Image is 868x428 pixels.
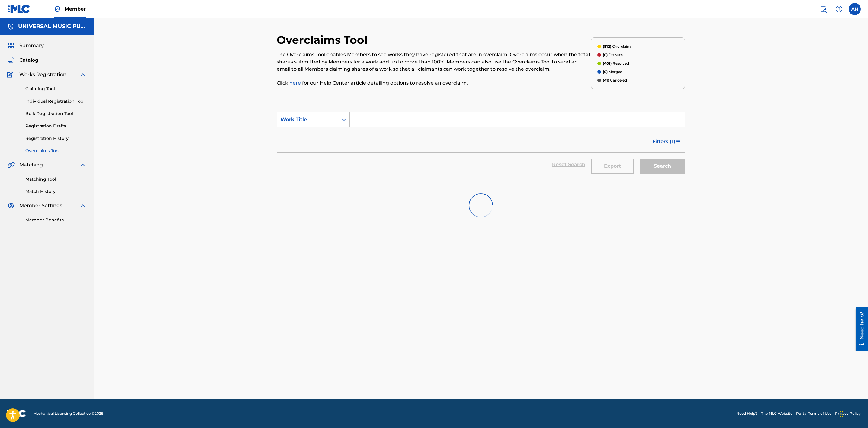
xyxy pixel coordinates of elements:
[833,3,845,15] div: Help
[18,23,86,30] h5: UNIVERSAL MUSIC PUB GROUP
[7,42,14,49] img: Summary
[7,56,38,64] a: CatalogCatalog
[25,123,86,129] a: Registration Drafts
[603,78,609,82] span: (41)
[817,3,829,15] a: Public Search
[464,189,497,222] img: preloader
[7,42,44,49] a: SummarySummary
[7,161,15,169] img: Matching
[603,53,608,57] span: (0)
[603,44,611,49] span: (812)
[835,5,843,13] img: help
[851,307,868,351] iframe: Resource Center
[603,78,627,83] p: Canceled
[840,405,843,423] div: Drag
[25,176,86,182] a: Matching Tool
[19,202,62,209] span: Member Settings
[820,5,827,13] img: search
[736,411,757,416] a: Need Help?
[25,111,86,117] a: Bulk Registration Tool
[281,116,335,123] div: Work Title
[7,4,15,32] div: Need help?
[652,138,675,145] span: Filters ( 1 )
[7,23,14,30] img: Accounts
[277,33,371,47] h2: Overclaims Tool
[289,80,302,86] a: here
[603,69,608,74] span: (0)
[277,79,591,87] p: Click for our Help Center article detailing options to resolve an overclaim.
[796,411,831,416] a: Portal Terms of Use
[19,42,44,49] span: Summary
[603,44,631,49] p: Overclaim
[603,69,622,75] p: Merged
[25,135,86,142] a: Registration History
[838,399,868,428] iframe: Chat Widget
[7,410,26,417] img: logo
[25,86,86,92] a: Claiming Tool
[65,5,86,12] span: Member
[19,71,66,78] span: Works Registration
[277,51,591,73] p: The Overclaims Tool enables Members to see works they have registered that are in overclaim. Over...
[25,98,86,105] a: Individual Registration Tool
[603,61,612,66] span: (401)
[25,217,86,223] a: Member Benefits
[649,134,685,149] button: Filters (1)
[33,411,103,416] span: Mechanical Licensing Collective © 2025
[603,61,629,66] p: Resolved
[7,56,14,64] img: Catalog
[79,161,86,169] img: expand
[7,5,31,13] img: MLC Logo
[7,71,15,78] img: Works Registration
[54,5,61,13] img: Top Rightsholder
[761,411,792,416] a: The MLC Website
[603,52,623,58] p: Dispute
[79,202,86,209] img: expand
[79,71,86,78] img: expand
[676,140,681,143] img: filter
[835,411,861,416] a: Privacy Policy
[19,56,38,64] span: Catalog
[849,3,861,15] div: User Menu
[7,202,14,209] img: Member Settings
[25,148,86,154] a: Overclaims Tool
[19,161,43,169] span: Matching
[25,188,86,195] a: Match History
[277,112,685,177] form: Search Form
